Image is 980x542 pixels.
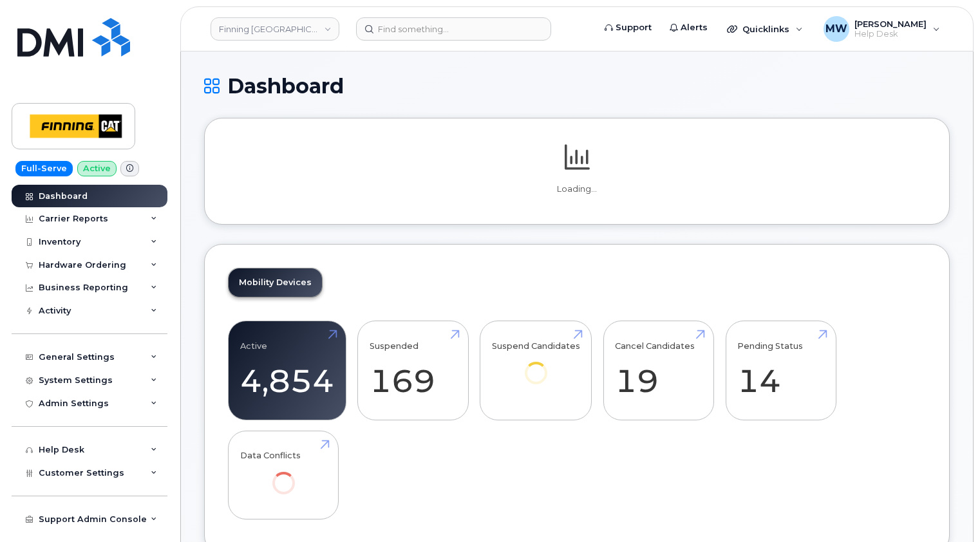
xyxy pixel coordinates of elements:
p: Loading... [228,183,926,195]
a: Suspended 169 [370,328,457,413]
a: Suspend Candidates [492,328,580,402]
h1: Dashboard [204,75,950,97]
a: Cancel Candidates 19 [615,328,702,413]
a: Mobility Devices [229,268,322,297]
a: Pending Status 14 [737,328,824,413]
a: Data Conflicts [240,438,327,512]
a: Active 4,854 [240,328,334,413]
